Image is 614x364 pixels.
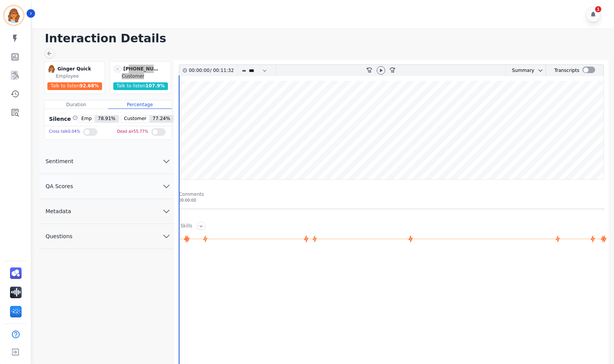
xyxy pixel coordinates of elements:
[39,149,174,174] button: Sentiment chevron down
[162,182,171,191] svg: chevron down
[80,83,99,88] span: 92.68 %
[113,65,122,73] span: -
[149,115,173,122] span: 77.24 %
[95,115,119,122] span: 78.91 %
[537,67,544,73] svg: chevron down
[162,157,171,166] svg: chevron down
[39,232,79,240] span: Questions
[113,82,168,90] div: Talk to listen
[108,100,171,109] div: Percentage
[44,100,108,109] div: Duration
[189,65,210,76] div: 00:00:00
[506,65,534,76] div: Summary
[5,6,23,25] img: Bordered avatar
[117,126,148,137] div: Dead air 55.77 %
[121,115,149,122] span: Customer
[56,73,103,79] div: Employee
[162,232,171,241] svg: chevron down
[162,207,171,216] svg: chevron down
[123,65,162,73] div: [PHONE_NUMBER]
[47,115,78,123] div: Silence
[595,6,601,12] div: 1
[45,32,606,45] h1: Interaction Details
[179,191,604,197] div: Comments
[78,115,95,122] span: Emp
[146,83,165,88] span: 107.9 %
[47,82,102,90] div: Talk to listen
[554,65,579,76] div: Transcripts
[534,67,544,73] button: chevron down
[179,197,604,203] div: 00:00:00
[180,223,192,230] div: Skills
[49,126,80,137] div: Cross talk 0.04 %
[189,65,236,76] div: /
[39,224,174,249] button: Questions chevron down
[39,157,79,165] span: Sentiment
[39,207,77,215] span: Metadata
[211,65,233,76] div: 00:11:32
[39,174,174,199] button: QA Scores chevron down
[39,199,174,224] button: Metadata chevron down
[122,73,169,79] div: Customer
[57,65,96,73] div: Ginger Quick
[39,182,79,190] span: QA Scores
